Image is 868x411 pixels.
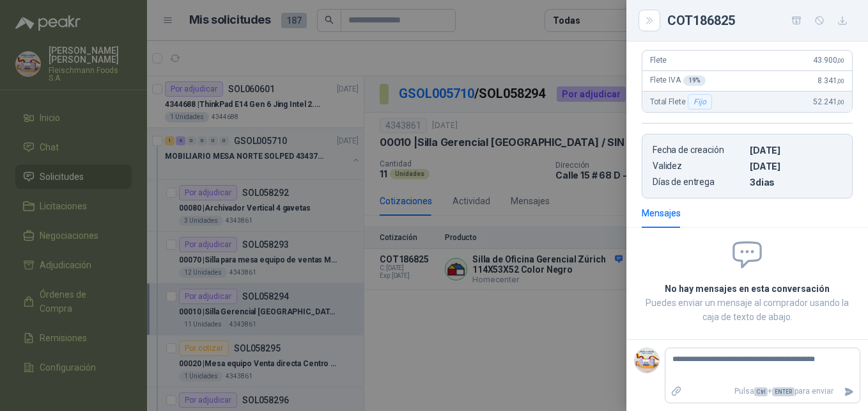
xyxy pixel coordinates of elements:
[818,76,844,85] span: 8.341
[813,97,844,106] span: 52.241
[687,380,839,403] p: Pulsa + para enviar
[642,206,681,220] div: Mensajes
[642,296,853,324] p: Puedes enviar un mensaje al comprador usando la caja de texto de abajo.
[839,380,860,403] button: Enviar
[642,282,853,296] h2: No hay mensajes en esta conversación
[642,13,657,28] button: Close
[650,76,706,86] span: Flete IVA
[750,177,842,188] p: 3 dias
[683,76,706,86] div: 19 %
[650,56,667,65] span: Flete
[772,387,794,396] span: ENTER
[635,348,659,373] img: Company Logo
[667,10,853,31] div: COT186825
[653,145,745,156] p: Fecha de creación
[650,94,715,109] span: Total Flete
[750,161,842,172] p: [DATE]
[837,99,844,106] span: ,00
[665,380,687,403] label: Adjuntar archivos
[837,57,844,64] span: ,00
[653,161,745,172] p: Validez
[688,94,711,109] div: Fijo
[750,145,842,156] p: [DATE]
[754,387,768,396] span: Ctrl
[837,77,844,85] span: ,00
[813,56,844,65] span: 43.900
[653,177,745,188] p: Días de entrega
